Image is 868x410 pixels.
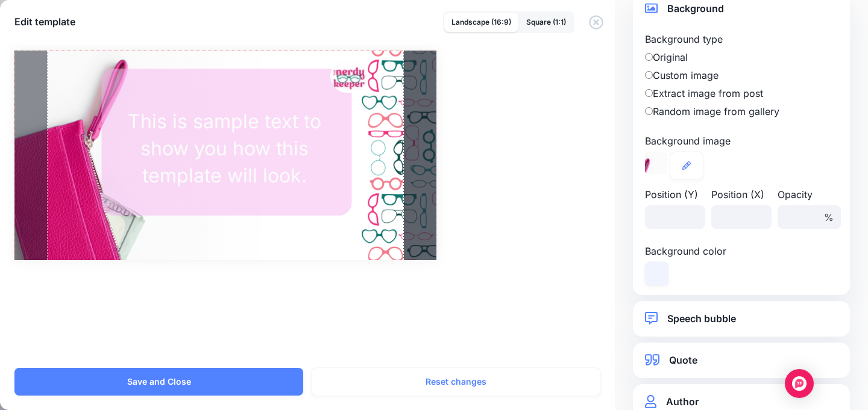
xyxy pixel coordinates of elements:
label: Background color [645,244,738,258]
label: Position (Y) [645,187,705,202]
input: Original [645,53,653,61]
input: Random image from gallery [645,107,653,115]
label: Random image from gallery [645,104,838,119]
label: Extract image from post [645,86,838,101]
label: Custom image [645,68,838,82]
label: Opacity [778,187,838,202]
a: Quote [645,352,838,368]
a: Speech bubble [645,311,838,327]
div: Open Intercom Messenger [785,369,814,398]
button: Save and Close [14,368,303,396]
label: Position (X) [711,187,772,202]
a: Author [645,394,838,410]
label: Original [645,50,838,64]
h5: Edit template [14,14,75,29]
div: This is sample text to show you how this template will look. [102,108,347,189]
label: Background image [645,134,838,148]
button: Reset changes [312,368,600,396]
input: Extract image from post [645,89,653,97]
input: Custom image [645,71,653,79]
a: Landscape (16:9) [444,13,518,32]
label: Background type [645,32,838,46]
span: % [817,205,841,229]
a: Upload new image [670,152,703,179]
a: Background [645,1,838,17]
a: Square (1:1) [519,13,573,32]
